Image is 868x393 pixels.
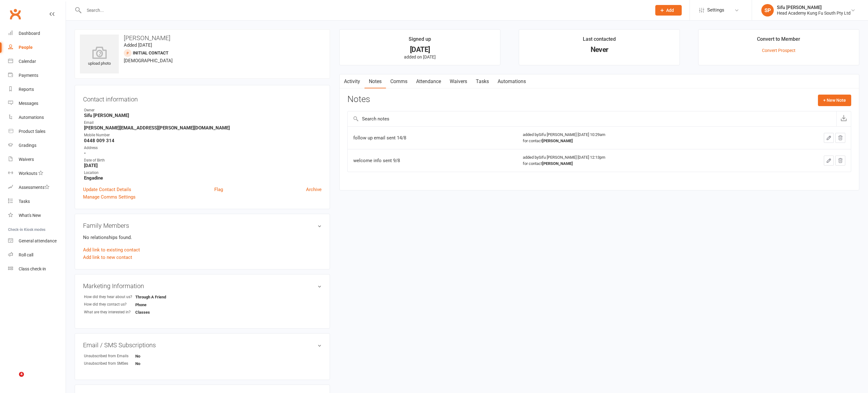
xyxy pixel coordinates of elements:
[19,87,34,92] div: Reports
[8,194,66,208] a: Tasks
[364,74,386,89] a: Notes
[19,372,24,377] span: 4
[8,138,66,152] a: Gradings
[757,35,800,46] div: Convert to Member
[83,234,322,241] p: No relationships found.
[19,59,36,64] div: Calendar
[80,35,325,41] h3: [PERSON_NAME]
[707,3,724,17] span: Settings
[19,171,37,176] div: Workouts
[83,186,131,193] a: Update Contact Details
[8,208,66,222] a: What's New
[6,372,21,387] iframe: Intercom live chat
[471,74,493,89] a: Tasks
[19,115,44,120] div: Automations
[84,309,135,315] div: What are they interested in?
[762,48,796,53] a: Convert Prospect
[8,26,66,40] a: Dashboard
[8,124,66,138] a: Product Sales
[761,4,774,16] div: SP
[353,135,509,141] div: follow up email sent 14/8
[523,132,759,144] div: added by Sifu [PERSON_NAME] [DATE] 10:29am
[84,170,322,176] div: Location
[84,145,322,151] div: Address
[84,294,135,300] div: How did they hear about us?
[83,222,322,229] h3: Family Members
[214,186,223,193] a: Flag
[84,150,322,156] strong: -
[19,199,30,204] div: Tasks
[83,254,132,261] a: Add link to new contact
[8,234,66,248] a: General attendance kiosk mode
[353,157,509,164] div: welcome info sent 9/8
[8,166,66,180] a: Workouts
[83,193,136,201] a: Manage Comms Settings
[655,5,682,16] button: Add
[19,157,34,162] div: Waivers
[84,132,322,138] div: Mobile Number
[84,353,135,359] div: Unsubscribed from Emails
[124,42,152,48] time: Added [DATE]
[525,46,674,53] div: Never
[84,175,322,181] strong: Engadine
[583,35,616,46] div: Last contacted
[84,125,322,131] strong: [PERSON_NAME][EMAIL_ADDRESS][PERSON_NAME][DOMAIN_NAME]
[19,129,45,134] div: Product Sales
[8,96,66,110] a: Messages
[19,252,33,257] div: Roll call
[84,157,322,163] div: Date of Birth
[409,35,431,46] div: Signed up
[8,248,66,262] a: Roll call
[8,262,66,276] a: Class kiosk mode
[135,302,171,307] strong: Phone
[84,107,322,113] div: Owner
[345,46,494,53] div: [DATE]
[83,283,322,289] h3: Marketing Information
[82,6,647,15] input: Search...
[19,31,40,36] div: Dashboard
[542,138,573,143] strong: [PERSON_NAME]
[386,74,412,89] a: Comms
[19,213,41,218] div: What's New
[19,185,49,190] div: Assessments
[7,6,23,22] a: Clubworx
[135,361,171,366] strong: No
[8,110,66,124] a: Automations
[124,58,173,63] span: [DEMOGRAPHIC_DATA]
[8,152,66,166] a: Waivers
[818,95,851,106] button: + New Note
[84,113,322,118] strong: Sifu [PERSON_NAME]
[84,120,322,126] div: Email
[345,54,494,59] p: added on [DATE]
[83,246,140,254] a: Add link to existing contact
[777,5,851,10] div: Sifu [PERSON_NAME]
[84,361,135,367] div: Unsubscribed from SMSes
[8,40,66,54] a: People
[83,342,322,349] h3: Email / SMS Subscriptions
[306,186,322,193] a: Archive
[133,50,169,55] span: Initial Contact
[523,138,759,144] div: for contact
[19,143,36,148] div: Gradings
[523,154,759,167] div: added by Sifu [PERSON_NAME] [DATE] 12:13pm
[135,354,171,358] strong: No
[8,68,66,82] a: Payments
[8,180,66,194] a: Assessments
[83,93,322,103] h3: Contact information
[19,101,38,106] div: Messages
[445,74,471,89] a: Waivers
[19,266,46,271] div: Class check-in
[348,111,836,126] input: Search notes
[523,161,759,167] div: for contact
[19,238,57,243] div: General attendance
[135,310,171,315] strong: Classes
[412,74,445,89] a: Attendance
[80,46,119,67] div: upload photo
[84,138,322,143] strong: 0448 009 314
[347,95,370,106] h3: Notes
[19,73,38,78] div: Payments
[84,163,322,168] strong: [DATE]
[8,54,66,68] a: Calendar
[19,45,33,50] div: People
[777,10,851,16] div: Head Academy Kung Fu South Pty Ltd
